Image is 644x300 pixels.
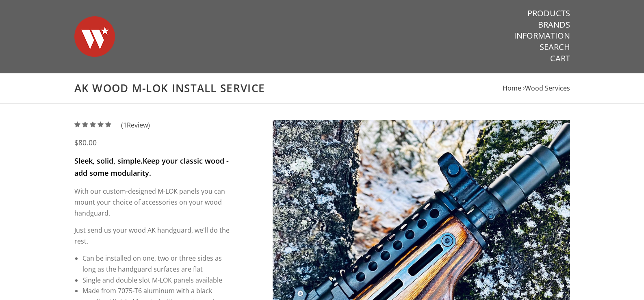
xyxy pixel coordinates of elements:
[525,84,570,93] a: Wood Services
[523,83,570,94] li: ›
[74,121,150,129] a: (1Review)
[121,120,150,131] span: ( Review)
[82,275,230,286] li: Single and double slot M-LOK panels available
[74,8,115,65] img: Warsaw Wood Co.
[74,225,230,246] p: Just send us your wood AK handguard, we'll do the rest.
[74,82,570,95] h1: AK Wood M-LOK Install Service
[123,121,127,129] span: 1
[74,186,230,218] p: With our custom-designed M-LOK panels you can mount your choice of accessories on your wood handg...
[550,53,570,64] a: Cart
[514,30,570,41] a: Information
[74,138,97,147] span: $80.00
[538,19,570,30] a: Brands
[540,42,570,52] a: Search
[74,156,143,166] strong: Sleek, solid, simple.
[503,84,521,93] a: Home
[527,8,570,19] a: Products
[74,156,229,178] strong: Keep your classic wood - add some modularity.
[82,253,230,274] li: Can be installed on one, two or three sides as long as the handguard surfaces are flat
